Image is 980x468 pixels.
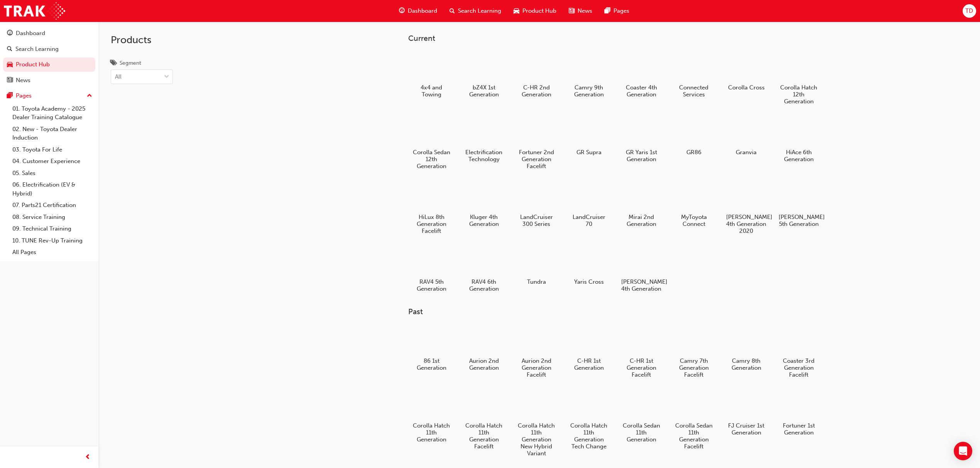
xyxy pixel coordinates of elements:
a: Camry 8th Generation [723,323,769,374]
h2: Products [111,34,173,46]
a: 09. Technical Training [9,223,95,235]
a: RAV4 5th Generation [408,243,455,295]
h5: Fortuner 1st Generation [779,422,819,436]
a: search-iconSearch Learning [443,3,507,19]
a: pages-iconPages [598,3,635,19]
div: News [16,76,30,85]
a: News [3,73,95,88]
h5: Yaris Cross [569,278,609,285]
span: Dashboard [408,7,437,15]
a: Corolla Sedan 11th Generation Facelift [671,387,717,453]
a: Corolla Cross [723,49,769,94]
h5: Aurion 2nd Generation Facelift [516,357,557,378]
a: 05. Sales [9,167,95,179]
a: Connected Services [671,49,717,101]
div: Dashboard [16,29,45,38]
span: news-icon [7,77,13,84]
a: 03. Toyota For Life [9,144,95,156]
a: 10. TUNE Rev-Up Training [9,235,95,247]
h5: RAV4 6th Generation [464,278,504,292]
a: LandCruiser 70 [566,178,612,230]
button: Pages [3,89,95,103]
h5: Camry 7th Generation Facelift [674,357,714,378]
span: guage-icon [7,30,13,37]
h5: GR86 [674,149,714,156]
h5: Mirai 2nd Generation [621,214,662,227]
h5: Corolla Sedan 11th Generation Facelift [674,422,714,450]
span: search-icon [449,6,455,16]
span: pages-icon [7,93,13,99]
a: C-HR 2nd Generation [513,49,559,101]
a: bZ4X 1st Generation [461,49,507,101]
button: TD [963,4,976,18]
h5: Granvia [726,149,767,156]
span: guage-icon [399,6,405,16]
span: Pages [613,7,629,15]
a: 02. New - Toyota Dealer Induction [9,123,95,144]
h5: Corolla Hatch 12th Generation [779,84,819,105]
h5: C-HR 2nd Generation [516,84,557,98]
a: 86 1st Generation [408,323,455,374]
h5: Fortuner 2nd Generation Facelift [516,149,557,170]
a: Corolla Hatch 11th Generation Facelift [461,387,507,453]
a: LandCruiser 300 Series [513,178,559,230]
h5: MyToyota Connect [674,214,714,227]
h5: FJ Cruiser 1st Generation [726,422,767,436]
a: [PERSON_NAME] 5th Generation [776,178,822,230]
a: FJ Cruiser 1st Generation [723,387,769,439]
a: Camry 9th Generation [566,49,612,101]
a: [PERSON_NAME] 4th Generation [618,243,664,295]
a: C-HR 1st Generation [566,323,612,374]
h5: Corolla Sedan 12th Generation [411,149,452,170]
a: Corolla Hatch 12th Generation [776,49,822,108]
a: 01. Toyota Academy - 2025 Dealer Training Catalogue [9,103,95,123]
a: Coaster 4th Generation [618,49,664,101]
h5: C-HR 1st Generation [569,357,609,371]
a: Yaris Cross [566,243,612,288]
h5: Corolla Hatch 11th Generation Facelift [464,422,504,450]
span: search-icon [7,46,12,53]
span: car-icon [7,61,13,68]
h5: 4x4 and Towing [411,84,452,98]
h5: RAV4 5th Generation [411,278,452,292]
span: prev-icon [85,453,91,462]
span: Product Hub [522,7,556,15]
h5: [PERSON_NAME] 4th Generation [621,278,662,292]
div: Pages [16,91,32,100]
img: Trak [4,2,65,20]
div: All [115,72,122,81]
h5: 86 1st Generation [411,357,452,371]
a: Camry 7th Generation Facelift [671,323,717,381]
a: car-iconProduct Hub [507,3,563,19]
a: Fortuner 1st Generation [776,387,822,439]
h5: bZ4X 1st Generation [464,84,504,98]
div: Segment [120,59,141,67]
h5: [PERSON_NAME] 5th Generation [779,214,819,227]
a: news-iconNews [563,3,598,19]
a: Corolla Sedan 11th Generation [618,387,664,446]
a: guage-iconDashboard [393,3,443,19]
a: Dashboard [3,26,95,40]
span: down-icon [164,72,169,82]
a: GR86 [671,114,717,158]
a: HiLux 8th Generation Facelift [408,178,455,237]
h5: Tundra [516,278,557,285]
h5: Kluger 4th Generation [464,214,504,227]
h5: GR Yaris 1st Generation [621,149,662,163]
a: Corolla Hatch 11th Generation [408,387,455,446]
h5: [PERSON_NAME] 4th Generation 2020 [726,214,767,234]
h5: GR Supra [569,149,609,156]
span: up-icon [87,91,92,101]
h5: Coaster 3rd Generation Facelift [779,357,819,378]
span: pages-icon [605,6,610,16]
a: HiAce 6th Generation [776,114,822,165]
h5: HiLux 8th Generation Facelift [411,214,452,234]
a: All Pages [9,246,95,258]
h5: LandCruiser 70 [569,214,609,227]
a: Product Hub [3,57,95,72]
a: Kluger 4th Generation [461,178,507,230]
a: Aurion 2nd Generation [461,323,507,374]
a: Fortuner 2nd Generation Facelift [513,114,559,172]
h5: Camry 9th Generation [569,84,609,98]
a: 08. Service Training [9,211,95,223]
